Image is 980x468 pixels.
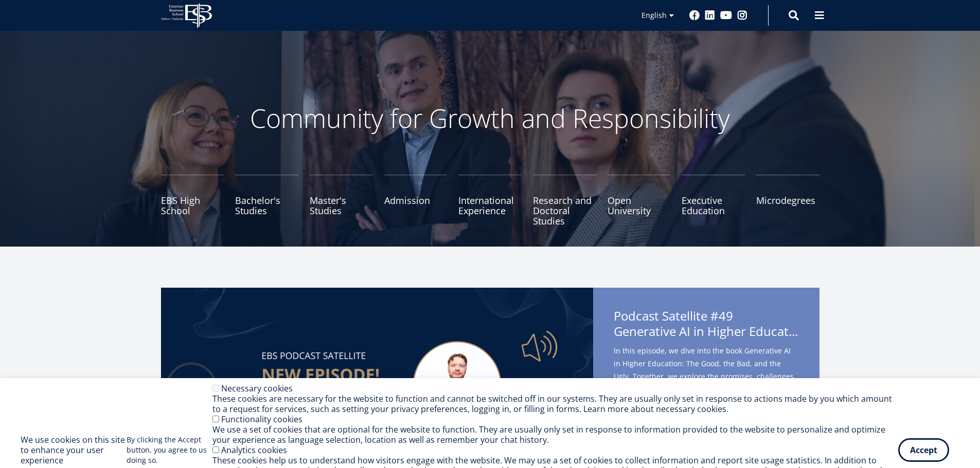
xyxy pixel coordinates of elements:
[310,175,373,226] a: Master's Studies
[127,435,212,465] p: By clicking the Accept button, you agree to us doing so.
[235,175,298,226] a: Bachelor's Studies
[608,175,671,226] a: Open University
[384,175,448,226] a: Admission
[737,10,747,21] a: Instagram
[720,10,732,21] a: Youtube
[218,103,763,134] p: Community for Growth and Responsibility
[21,435,127,465] h2: We use cookies on this site to enhance your user experience
[614,344,799,408] span: In this episode, we dive into the book Generative AI in Higher Education: The Good, the Bad, and ...
[458,175,522,226] a: International Experience
[614,324,799,339] span: Generative AI in Higher Education: The Good, the Bad, and the Ugly
[212,424,898,445] div: We use a set of cookies that are optional for the website to function. They are usually only set ...
[221,444,287,456] label: Analytics cookies
[161,175,224,226] a: EBS High School
[221,383,293,394] label: Necessary cookies
[756,175,819,226] a: Microdegrees
[614,308,799,342] span: Podcast Satellite #49
[682,175,745,226] a: Executive Education
[898,438,949,462] button: Accept
[212,394,898,414] div: These cookies are necessary for the website to function and cannot be switched off in our systems...
[533,175,596,226] a: Research and Doctoral Studies
[705,10,715,21] a: Linkedin
[221,414,302,425] label: Functionality cookies
[689,10,700,21] a: Facebook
